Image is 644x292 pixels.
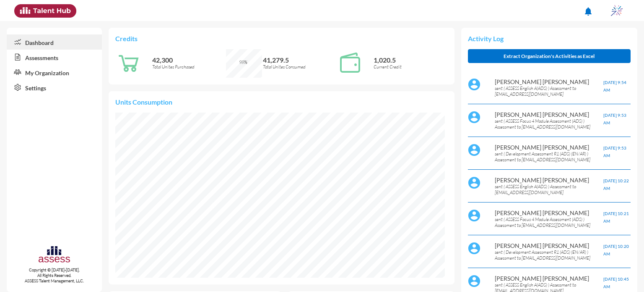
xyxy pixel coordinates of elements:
p: Total Unites Purchased [152,64,226,70]
img: default%20profile%20image.svg [468,176,480,189]
a: Dashboard [7,34,102,50]
p: [PERSON_NAME] [PERSON_NAME] [495,209,603,216]
p: 41,279.5 [263,56,337,64]
p: 1,020.5 [374,56,447,64]
p: sent ( ASSESS Focus 4 Module Assessment (ADS) ) Assessment to [EMAIL_ADDRESS][DOMAIN_NAME] [495,216,603,228]
span: [DATE] 10:22 AM [603,178,629,191]
p: [PERSON_NAME] [PERSON_NAME] [495,176,603,184]
a: Assessments [7,50,102,65]
p: Total Unites Consumed [263,64,337,70]
p: [PERSON_NAME] [PERSON_NAME] [495,111,603,118]
p: Credits [115,34,448,42]
img: default%20profile%20image.svg [468,144,480,156]
span: [DATE] 9:53 AM [603,145,626,158]
img: default%20profile%20image.svg [468,111,480,124]
p: [PERSON_NAME] [PERSON_NAME] [495,275,603,282]
p: sent ( Development Assessment R1 (ADS) (EN/AR) ) Assessment to [EMAIL_ADDRESS][DOMAIN_NAME] [495,151,603,163]
p: Current Credit [374,64,447,70]
mat-icon: notifications [583,6,593,16]
p: Units Consumption [115,98,448,106]
span: [DATE] 9:54 AM [603,80,626,92]
p: Activity Log [468,34,631,42]
a: Settings [7,80,102,95]
p: sent ( ASSESS English A(ADS) ) Assessment to [EMAIL_ADDRESS][DOMAIN_NAME] [495,184,603,195]
p: 42,300 [152,56,226,64]
a: My Organization [7,65,102,80]
img: default%20profile%20image.svg [468,242,480,255]
span: [DATE] 10:45 AM [603,276,629,289]
p: [PERSON_NAME] [PERSON_NAME] [495,78,603,85]
p: sent ( ASSESS Focus 4 Module Assessment (ADS) ) Assessment to [EMAIL_ADDRESS][DOMAIN_NAME] [495,118,603,130]
p: [PERSON_NAME] [PERSON_NAME] [495,144,603,151]
img: default%20profile%20image.svg [468,78,480,91]
span: [DATE] 9:53 AM [603,113,626,125]
p: sent ( ASSESS English A(ADS) ) Assessment to [EMAIL_ADDRESS][DOMAIN_NAME] [495,85,603,97]
img: assesscompany-logo.png [38,245,71,266]
p: sent ( Development Assessment R1 (ADS) (EN/AR) ) Assessment to [EMAIL_ADDRESS][DOMAIN_NAME] [495,249,603,261]
img: default%20profile%20image.svg [468,209,480,222]
button: Extract Organization's Activities as Excel [468,49,631,63]
p: Copyright © [DATE]-[DATE]. All Rights Reserved. ASSESS Talent Management, LLC. [7,267,102,284]
img: default%20profile%20image.svg [468,275,480,287]
p: [PERSON_NAME] [PERSON_NAME] [495,242,603,249]
span: [DATE] 10:21 AM [603,211,629,224]
span: 98% [239,59,247,65]
span: [DATE] 10:20 AM [603,244,629,256]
